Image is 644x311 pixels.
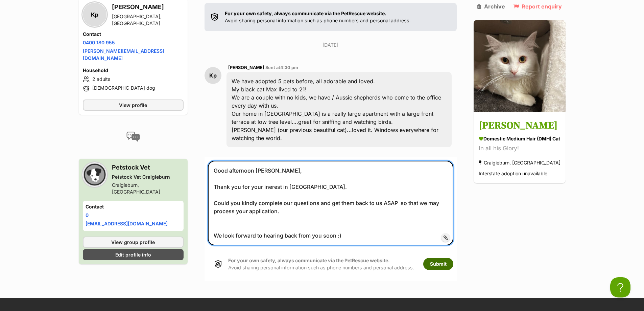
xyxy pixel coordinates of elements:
[479,158,560,167] div: Craigieburn, [GEOGRAPHIC_DATA]
[479,135,560,142] div: Domestic Medium Hair (DMH) Cat
[228,65,264,70] span: [PERSON_NAME]
[112,163,184,172] h3: Petstock Vet
[83,31,184,38] h4: Contact
[83,249,184,260] a: Edit profile info
[83,40,115,45] a: 0400 180 955
[610,277,630,297] iframe: Help Scout Beacon - Open
[474,113,566,183] a: [PERSON_NAME] Domestic Medium Hair (DMH) Cat In all his Glory! Craigieburn, [GEOGRAPHIC_DATA] Int...
[119,102,147,109] span: View profile
[479,144,560,153] div: In all his Glory!
[83,75,184,83] li: 2 adults
[112,2,184,12] h3: [PERSON_NAME]
[83,85,184,93] li: [DEMOGRAPHIC_DATA] dog
[205,41,456,48] p: [DATE]
[280,65,298,70] span: 4:30 pm
[83,99,184,111] a: View profile
[83,163,106,186] img: Petstock Vet Craigieburn profile pic
[111,239,155,246] span: View group profile
[226,72,451,147] div: We have adopted 5 pets before, all adorable and loved. My black cat Max lived to 21! We are a cou...
[479,171,547,176] span: Interstate adoption unavailable
[86,203,181,210] h4: Contact
[228,257,414,271] p: Avoid sharing personal information such as phone numbers and personal address.
[477,3,505,9] a: Archive
[112,182,184,195] div: Craigieburn, [GEOGRAPHIC_DATA]
[423,258,453,270] button: Submit
[112,174,184,180] div: Petstock Vet Craigieburn
[205,67,221,84] div: Kp
[228,258,390,263] strong: For your own safety, always communicate via the PetRescue website.
[83,3,106,26] div: Kp
[514,3,562,9] a: Report enquiry
[86,212,89,218] a: 0
[479,118,560,133] h3: [PERSON_NAME]
[83,48,164,61] a: [PERSON_NAME][EMAIL_ADDRESS][DOMAIN_NAME]
[225,10,386,16] strong: For your own safety, always communicate via the PetRescue website.
[112,13,184,27] div: [GEOGRAPHIC_DATA], [GEOGRAPHIC_DATA]
[86,221,168,226] a: [EMAIL_ADDRESS][DOMAIN_NAME]
[474,20,566,112] img: Malfoy
[115,251,151,258] span: Edit profile info
[126,132,140,142] img: conversation-icon-4a6f8262b818ee0b60e3300018af0b2d0b884aa5de6e9bcb8d3d4eeb1a70a7c4.svg
[265,65,298,70] span: Sent at
[225,10,411,24] p: Avoid sharing personal information such as phone numbers and personal address.
[83,67,184,74] h4: Household
[83,237,184,248] a: View group profile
